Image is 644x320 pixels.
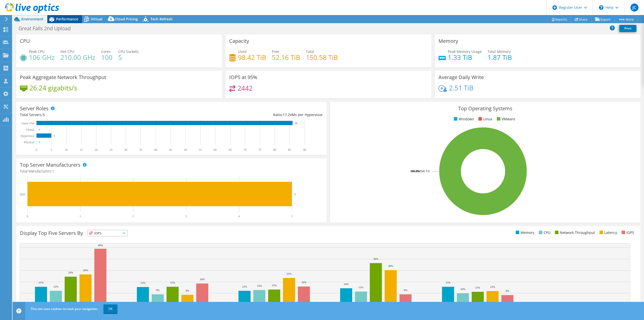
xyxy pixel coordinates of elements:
text: Virtual [26,128,34,131]
span: Total [306,49,314,54]
h3: Top Server Manufacturers [20,162,80,168]
text: 26% [83,269,88,272]
h4: 98.42 TiB [238,55,266,60]
h3: Capacity [229,38,249,44]
li: Windows [453,116,474,122]
h3: Top Operating Systems [334,106,637,111]
h3: Peak Aggregate Network Throughput [20,75,106,80]
li: CPU [538,230,550,235]
h3: Average Daily Write [438,75,484,80]
text: 15% [38,281,44,284]
text: 49% [98,244,103,247]
text: 20 [95,148,98,152]
text: 9% [156,289,160,292]
span: Used [238,49,247,54]
text: 85 [288,148,291,152]
text: 86 [295,122,298,125]
div: Ratio: VMs per Hypervisor [171,112,323,118]
a: Reports [547,15,571,23]
text: 25 [109,148,112,152]
a: Export [591,15,615,23]
text: 5 [291,215,293,218]
span: Tech Refresh [150,17,173,21]
text: 30 [124,148,127,152]
text: 0 [39,128,40,131]
text: 5 [51,148,52,152]
text: 30% [388,264,393,267]
span: Performance [56,17,78,21]
li: Network Throughput [554,230,595,235]
span: This site uses cookies to track your navigation. [31,307,98,311]
h3: Memory [438,38,458,44]
a: OK [103,304,117,313]
span: 1 [52,169,54,173]
text: 55 [199,148,202,152]
span: Cores [101,49,111,54]
text: 0 [39,141,40,144]
h4: 2442 [237,85,253,91]
text: 12% [490,285,495,288]
span: CPU Sockets [118,49,139,54]
text: 36% [373,257,378,260]
text: 12% [242,285,247,288]
text: 8% [186,289,189,292]
text: 24% [68,271,73,274]
h4: 52.16 TiB [272,55,300,60]
h4: 1.33 TiB [448,55,482,60]
text: 15 [80,148,83,152]
text: 18% [200,278,205,281]
h4: 106 GHz [29,55,55,60]
text: 11% [475,286,480,289]
h4: 100 [101,55,112,60]
text: 70 [244,148,247,152]
h4: Total Manufacturers: [20,168,323,174]
h3: CPU [20,38,30,44]
span: Net CPU [60,49,74,54]
span: Free [272,49,279,54]
text: 13% [272,284,277,287]
text: 14% [344,282,349,286]
text: 10% [460,288,465,291]
h4: 26.24 gigabits/s [29,85,77,91]
text: 8% [506,289,509,292]
li: VMware [496,116,515,122]
h1: Great Falls 2nd Upload [16,26,78,31]
text: 15% [170,281,175,284]
li: Memory [514,230,534,235]
text: 5 [54,135,55,137]
text: 35 [139,148,142,152]
h3: Server Roles [20,106,49,111]
h4: 2.51 TiB [449,85,473,91]
a: Print [619,25,636,32]
text: 40 [154,148,157,152]
span: 17.2 [283,112,290,117]
text: 16% [301,281,306,284]
text: Dell [20,193,25,196]
li: Linux [477,116,492,122]
svg: \n [599,5,603,10]
tspan: 100.0% [410,169,420,173]
text: 15% [446,281,451,284]
h4: 5 [118,55,139,60]
text: 13% [257,284,262,287]
text: 3 [185,215,187,218]
text: 65 [229,148,232,152]
text: 12% [53,285,58,288]
h4: 210.00 GHz [60,55,95,60]
text: 0 [36,148,37,152]
span: 5 [43,112,45,117]
span: Peak Memory Usage [448,49,482,54]
text: 60 [214,148,217,152]
span: Total Memory [488,49,511,54]
h4: 150.58 TiB [306,55,338,60]
li: Latency [598,230,617,235]
text: 80 [273,148,276,152]
a: Share [571,15,591,23]
h4: 1.87 TiB [488,55,512,60]
text: Hypervisor [21,134,34,138]
text: 2 [132,215,134,218]
a: More [614,15,638,23]
text: 5 [294,193,296,196]
text: 75 [258,148,261,152]
div: Total Servers: [20,112,171,118]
